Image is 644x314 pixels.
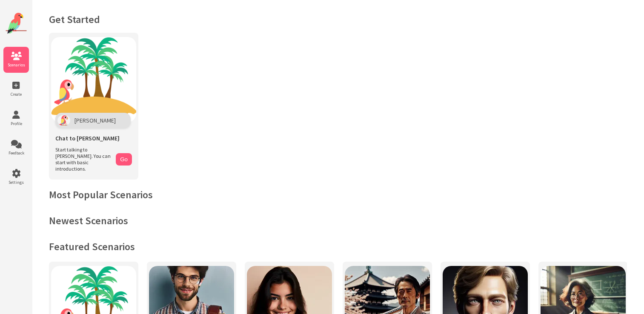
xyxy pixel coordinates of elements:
[3,150,29,156] span: Feedback
[74,117,116,124] span: [PERSON_NAME]
[3,62,29,68] span: Scenarios
[49,188,627,201] h2: Most Popular Scenarios
[49,240,627,253] h2: Featured Scenarios
[57,115,70,126] img: Polly
[3,180,29,185] span: Settings
[3,121,29,126] span: Profile
[55,146,112,172] span: Start talking to [PERSON_NAME]. You can start with basic introductions.
[6,13,27,34] img: Website Logo
[49,214,627,227] h2: Newest Scenarios
[116,153,132,166] button: Go
[49,13,627,26] h1: Get Started
[3,91,29,97] span: Create
[51,37,136,122] img: Chat with Polly
[55,134,120,142] span: Chat to [PERSON_NAME]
